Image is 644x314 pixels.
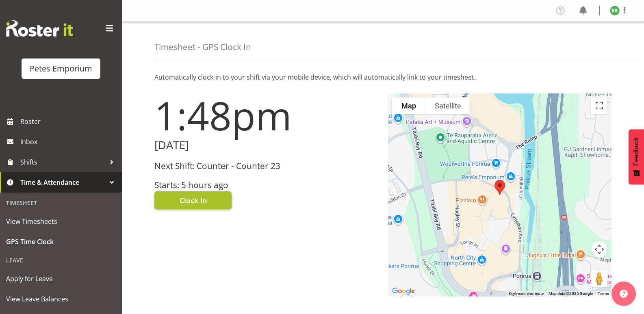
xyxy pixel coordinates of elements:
[629,129,644,184] button: Feedback - Show survey
[154,180,378,190] h3: Starts: 5 hours ago
[154,93,378,137] h1: 1:48pm
[2,269,120,289] a: Apply for Leave
[509,291,544,297] button: Keyboard shortcuts
[20,115,118,128] span: Roster
[30,63,92,75] div: Petes Emporium
[390,286,417,297] img: Google
[390,286,417,297] a: Open this area in Google Maps (opens a new window)
[591,241,607,258] button: Map camera controls
[154,161,378,171] h3: Next Shift: Counter - Counter 23
[2,289,120,309] a: View Leave Balances
[392,97,425,114] button: Show street map
[620,290,628,298] img: help-xxl-2.png
[6,236,116,248] span: GPS Time Clock
[2,195,120,211] div: Timesheet
[154,72,611,82] p: Automatically clock-in to your shift via your mobile device, which will automatically link to you...
[598,291,609,296] a: Terms (opens in new tab)
[591,271,607,287] button: Drag Pegman onto the map to open Street View
[2,211,120,232] a: View Timesheets
[20,156,106,168] span: Shifts
[180,195,207,206] span: Clock In
[154,139,378,152] h2: [DATE]
[633,137,640,166] span: Feedback
[549,291,593,296] span: Map data ©2025 Google
[20,176,106,188] span: Time & Attendance
[154,42,251,52] h4: Timesheet - GPS Clock In
[2,232,120,252] a: GPS Time Clock
[610,6,620,15] img: beena-bist9974.jpg
[6,293,116,305] span: View Leave Balances
[6,20,73,37] img: Rosterit website logo
[6,215,116,227] span: View Timesheets
[425,97,471,114] button: Show satellite imagery
[154,191,232,209] button: Clock In
[6,273,116,285] span: Apply for Leave
[20,136,118,148] span: Inbox
[2,252,120,269] div: Leave
[591,97,607,114] button: Toggle fullscreen view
